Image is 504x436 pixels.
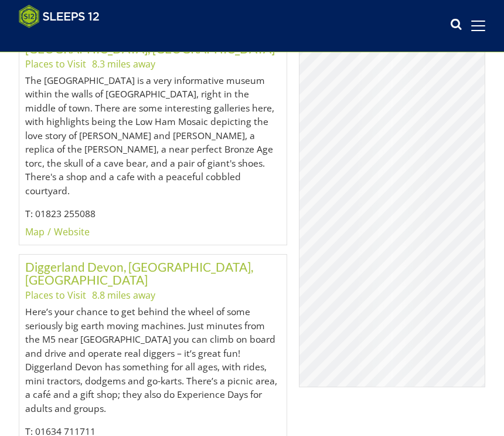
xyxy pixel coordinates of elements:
[13,35,136,45] iframe: Customer reviews powered by Trustpilot
[25,207,281,221] p: T: 01823 255088
[25,74,281,198] p: The [GEOGRAPHIC_DATA] is a very informative museum within the walls of [GEOGRAPHIC_DATA], right i...
[25,58,86,70] a: Places to Visit
[25,305,281,415] p: Here’s your chance to get behind the wheel of some seriously big earth moving machines. Just minu...
[299,6,485,387] canvas: Map
[92,57,155,71] li: 8.3 miles away
[25,289,86,302] a: Places to Visit
[25,225,45,238] a: Map
[54,225,90,238] a: Website
[92,288,155,302] li: 8.8 miles away
[25,259,253,288] a: Diggerland Devon, [GEOGRAPHIC_DATA], [GEOGRAPHIC_DATA]
[19,5,100,28] img: Sleeps 12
